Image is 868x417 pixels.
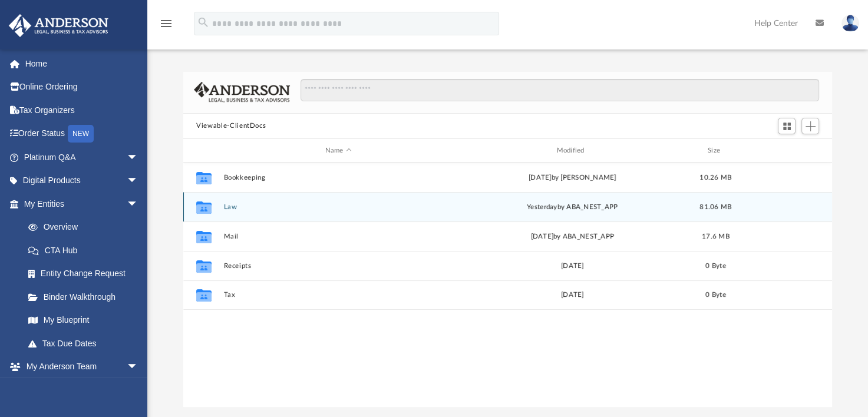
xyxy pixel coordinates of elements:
div: Modified [458,145,687,156]
div: [DATE] by [PERSON_NAME] [458,173,687,183]
span: 10.26 MB [700,174,732,181]
a: Platinum Q&Aarrow_drop_down [8,145,156,169]
a: Digital Productsarrow_drop_down [8,169,156,193]
span: arrow_drop_down [127,192,150,216]
div: grid [183,163,832,406]
a: My Entitiesarrow_drop_down [8,192,156,216]
a: Overview [16,216,156,239]
a: CTA Hub [16,239,156,262]
div: by ABA_NEST_APP [458,202,687,213]
span: 0 Byte [705,263,726,269]
span: 81.06 MB [700,204,732,210]
div: [DATE] [458,290,687,301]
button: Receipts [224,262,453,270]
a: Home [8,52,156,75]
span: 0 Byte [705,292,726,299]
a: Order StatusNEW [8,122,156,146]
i: search [197,16,210,29]
a: My Blueprint [16,309,150,332]
span: arrow_drop_down [127,169,150,193]
a: Tax Due Dates [16,332,156,355]
img: User Pic [841,15,859,32]
button: Law [224,203,453,211]
button: Switch to Grid View [778,118,796,134]
i: menu [159,16,173,31]
div: Name [223,145,453,156]
div: Size [692,145,740,156]
button: Viewable-ClientDocs [196,121,266,131]
a: menu [159,22,173,31]
input: Search files and folders [301,79,819,101]
div: NEW [68,125,94,143]
span: arrow_drop_down [127,145,150,170]
span: arrow_drop_down [127,355,150,379]
a: Tax Organizers [8,98,156,122]
div: [DATE] [458,261,687,272]
span: yesterday [527,204,557,210]
button: Tax [224,292,453,299]
div: [DATE] by ABA_NEST_APP [458,231,687,242]
div: id [189,145,218,156]
span: 17.6 MB [702,233,730,240]
a: Online Ordering [8,75,156,99]
button: Bookkeeping [224,174,453,181]
img: Anderson Advisors Platinum Portal [5,14,112,37]
button: Add [801,118,819,134]
a: My Anderson Teamarrow_drop_down [8,355,150,379]
button: Mail [224,233,453,240]
a: Binder Walkthrough [16,285,156,309]
a: Entity Change Request [16,262,156,286]
div: id [744,145,827,156]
